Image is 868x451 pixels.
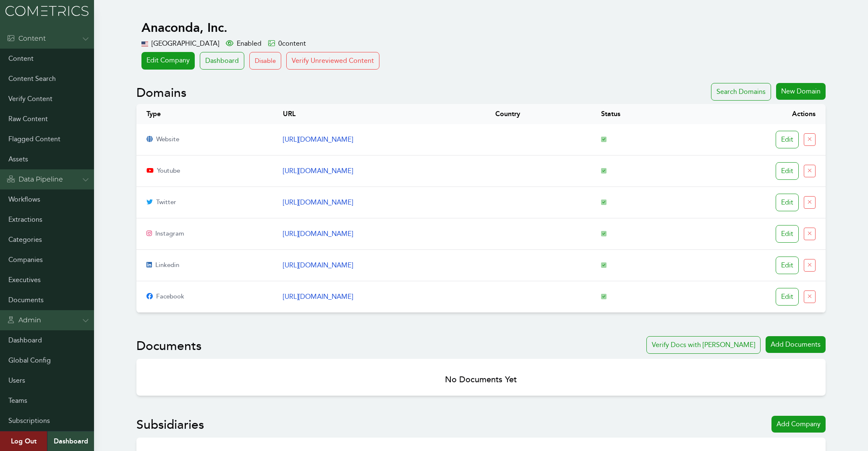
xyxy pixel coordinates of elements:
[141,39,219,49] div: [GEOGRAPHIC_DATA]
[47,431,94,451] a: Dashboard
[146,197,263,207] p: twitter
[485,104,591,124] th: Country
[249,52,281,70] button: Disable
[283,135,353,143] a: [URL][DOMAIN_NAME]
[226,39,261,49] div: Enabled
[200,52,244,70] a: Dashboard
[141,20,659,35] h1: Anaconda, Inc.
[771,416,826,433] div: Add Company
[7,315,41,325] div: Admin
[646,336,761,354] button: Verify Docs with [PERSON_NAME]
[283,261,353,269] a: [URL][DOMAIN_NAME]
[273,104,485,124] th: URL
[141,52,195,70] a: Edit Company
[7,174,63,184] div: Data Pipeline
[283,198,353,206] a: [URL][DOMAIN_NAME]
[591,104,684,124] th: Status
[776,131,799,148] div: Edit
[776,83,826,100] div: New Domain
[255,57,276,65] span: Disable
[268,39,306,49] div: 0 content
[146,229,263,239] p: instagram
[136,339,201,354] h2: Documents
[146,135,263,145] p: website
[136,86,186,101] h2: Domains
[286,52,379,70] button: Verify Unreviewed Content
[136,104,273,124] th: Type
[283,167,353,175] a: [URL][DOMAIN_NAME]
[146,166,263,176] p: youtube
[776,194,799,211] div: Edit
[146,292,263,302] p: facebook
[283,230,353,238] a: [URL][DOMAIN_NAME]
[766,336,826,353] div: Add Documents
[146,260,263,270] p: linkedin
[283,293,353,301] a: [URL][DOMAIN_NAME]
[776,225,799,243] div: Edit
[776,257,799,274] div: Edit
[711,83,771,101] div: Search Domains
[776,288,799,306] div: Edit
[143,374,819,386] h3: No Documents Yet
[136,417,204,433] h2: Subsidiaries
[684,104,826,124] th: Actions
[7,34,46,44] div: Content
[766,336,826,354] a: Add Documents
[776,162,799,180] div: Edit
